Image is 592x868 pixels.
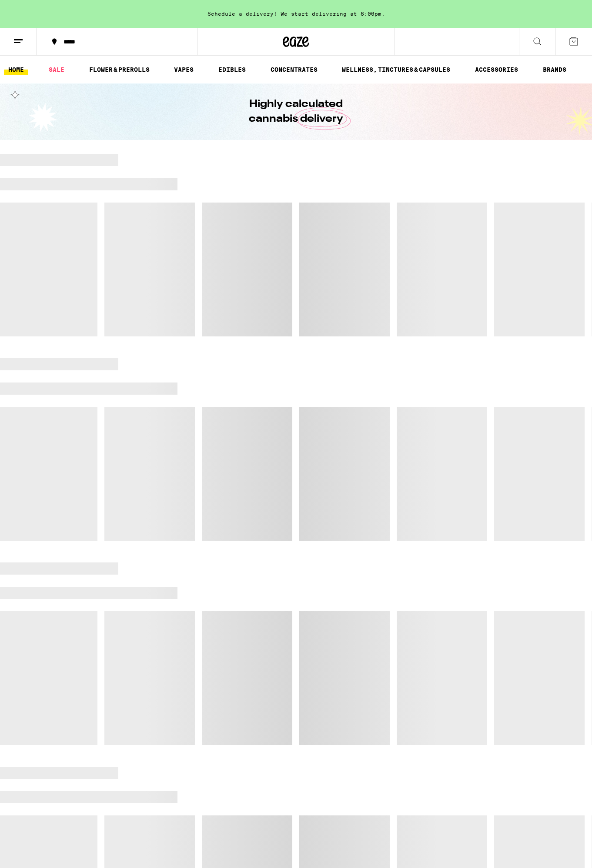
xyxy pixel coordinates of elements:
[214,64,250,75] a: EDIBLES
[266,64,322,75] a: CONCENTRATES
[338,64,455,75] a: WELLNESS, TINCTURES & CAPSULES
[538,64,571,75] a: BRANDS
[4,64,28,75] a: HOME
[85,64,154,75] a: FLOWER & PREROLLS
[471,64,522,75] a: ACCESSORIES
[224,97,368,126] h1: Highly calculated cannabis delivery
[170,64,198,75] a: VAPES
[44,64,69,75] a: SALE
